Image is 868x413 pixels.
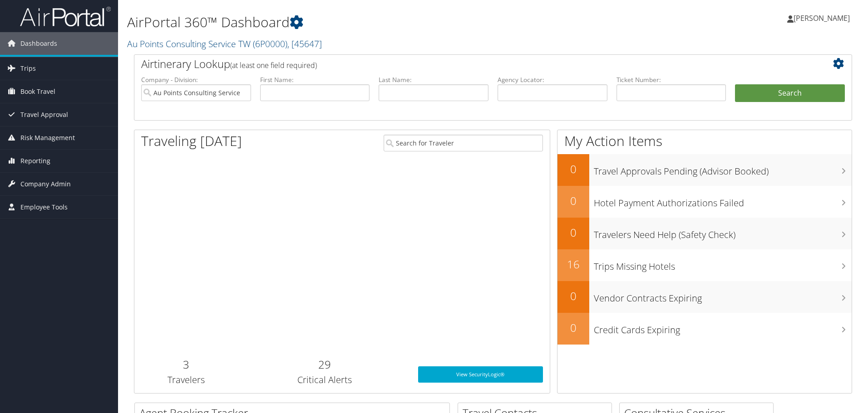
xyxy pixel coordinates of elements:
[616,75,726,84] label: Ticket Number:
[141,357,232,372] h2: 3
[418,366,543,383] a: View SecurityLogic®
[557,225,589,240] h2: 0
[594,160,852,178] h3: Travel Approvals Pending (Advisor Booked)
[498,75,607,84] label: Agency Locator:
[20,80,55,103] span: Book Travel
[287,38,322,50] span: , [ 45647 ]
[787,5,859,32] a: [PERSON_NAME]
[20,32,57,55] span: Dashboards
[20,150,50,172] span: Reporting
[557,288,589,304] h2: 0
[230,60,317,70] span: (at least one field required)
[253,38,287,50] span: ( 6P0000 )
[594,287,852,305] h3: Vendor Contracts Expiring
[557,249,852,281] a: 16Trips Missing Hotels
[141,56,785,72] h2: Airtinerary Lookup
[557,154,852,186] a: 0Travel Approvals Pending (Advisor Booked)
[379,75,488,84] label: Last Name:
[735,84,845,102] button: Search
[557,161,589,177] h2: 0
[141,75,251,84] label: Company - Division:
[20,6,111,27] img: airportal-logo.png
[20,126,75,149] span: Risk Management
[20,196,68,219] span: Employee Tools
[141,374,232,386] h3: Travelers
[557,313,852,345] a: 0Credit Cards Expiring
[245,374,404,386] h3: Critical Alerts
[594,319,852,336] h3: Credit Cards Expiring
[245,357,404,372] h2: 29
[594,224,852,241] h3: Travelers Need Help (Safety Check)
[557,257,589,272] h2: 16
[594,192,852,209] h3: Hotel Payment Authorizations Failed
[594,256,852,273] h3: Trips Missing Hotels
[127,13,615,32] h1: AirPortal 360™ Dashboard
[20,103,68,126] span: Travel Approval
[557,281,852,313] a: 0Vendor Contracts Expiring
[557,193,589,209] h2: 0
[557,186,852,218] a: 0Hotel Payment Authorizations Failed
[557,131,852,151] h1: My Action Items
[20,173,71,195] span: Company Admin
[127,38,322,50] a: Au Points Consulting Service TW
[20,57,36,80] span: Trips
[557,218,852,249] a: 0Travelers Need Help (Safety Check)
[794,13,850,23] span: [PERSON_NAME]
[260,75,370,84] label: First Name:
[384,135,543,151] input: Search for Traveler
[141,131,242,151] h1: Traveling [DATE]
[557,320,589,335] h2: 0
